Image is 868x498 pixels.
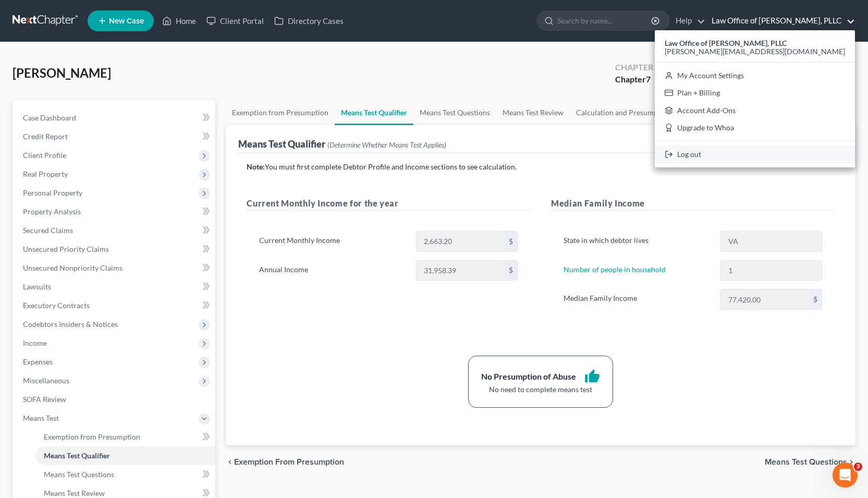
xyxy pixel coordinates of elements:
p: You must first complete Debtor Profile and Income sections to see calculation. [247,162,835,172]
strong: Law Office of [PERSON_NAME], PLLC [665,39,787,47]
a: Means Test Qualifier [335,100,413,125]
a: Directory Cases [269,11,349,30]
h5: Median Family Income [551,197,835,210]
span: Unsecured Priority Claims [23,245,109,253]
span: Executory Contracts [23,301,90,310]
span: Income [23,338,47,347]
div: $ [505,232,517,251]
strong: Note: [247,162,265,171]
div: Chapter [615,74,653,86]
input: 0.00 [417,261,505,281]
a: Account Add-Ons [655,102,855,119]
div: No need to complete means test [481,384,600,395]
div: $ [809,289,822,309]
a: Calculation and Presumption [570,100,677,125]
span: Property Analysis [23,207,81,216]
iframe: Intercom live chat [833,463,858,488]
div: Chapter [615,62,653,74]
input: 0.00 [721,289,809,309]
span: Exemption from Presumption [44,432,140,441]
a: Law Office of [PERSON_NAME], PLLC [706,11,855,30]
span: Means Test Questions [765,458,847,466]
span: 3 [854,463,862,471]
a: Means Test Questions [35,465,215,484]
span: SOFA Review [23,395,66,404]
button: chevron_left Exemption from Presumption [226,458,344,466]
label: Current Monthly Income [254,231,411,252]
span: Personal Property [23,188,82,197]
i: thumb_up [584,369,600,384]
span: Lawsuits [23,282,51,291]
i: chevron_right [847,458,855,466]
input: -- [721,261,822,281]
div: Law Office of [PERSON_NAME], PLLC [655,30,855,167]
a: Upgrade to Whoa [655,119,855,137]
a: Secured Claims [15,221,215,240]
a: Number of people in household [564,265,666,274]
label: Median Family Income [558,289,715,310]
h5: Current Monthly Income for the year [247,197,530,210]
a: Means Test Questions [413,100,496,125]
button: Means Test Questions chevron_right [765,458,855,466]
span: Client Profile [23,151,66,160]
input: 0.00 [417,232,505,251]
span: (Determine Whether Means Test Applies) [327,140,446,149]
span: [PERSON_NAME] [13,65,111,80]
span: Real Property [23,169,68,178]
input: Search by name... [557,11,653,30]
span: Unsecured Nonpriority Claims [23,263,123,272]
label: State in which debtor lives [558,231,715,252]
span: Case Dashboard [23,113,76,122]
div: $ [505,261,517,281]
a: Executory Contracts [15,296,215,315]
a: Exemption from Presumption [35,428,215,446]
span: Means Test [23,414,59,422]
span: Codebtors Insiders & Notices [23,320,118,329]
span: Means Test Review [44,489,105,497]
span: Credit Report [23,132,68,141]
span: New Case [109,17,144,25]
span: [PERSON_NAME][EMAIL_ADDRESS][DOMAIN_NAME] [665,47,845,56]
a: My Account Settings [655,67,855,84]
label: Annual Income [254,260,411,281]
span: 7 [646,74,651,84]
div: No Presumption of Abuse [481,371,576,383]
a: Log out [655,145,855,163]
span: Miscellaneous [23,376,69,385]
a: Unsecured Priority Claims [15,240,215,259]
a: Property Analysis [15,202,215,221]
div: Means Test Qualifier [238,138,446,150]
a: Means Test Qualifier [35,446,215,465]
a: Help [670,11,705,30]
a: SOFA Review [15,390,215,409]
span: Means Test Questions [44,470,114,479]
span: Exemption from Presumption [234,458,344,466]
a: Plan + Billing [655,84,855,102]
a: Unsecured Nonpriority Claims [15,259,215,277]
span: Secured Claims [23,226,73,235]
a: Client Portal [201,11,269,30]
i: chevron_left [226,458,234,466]
span: Expenses [23,357,53,366]
a: Credit Report [15,127,215,146]
a: Case Dashboard [15,108,215,127]
a: Home [157,11,201,30]
a: Lawsuits [15,277,215,296]
span: Means Test Qualifier [44,451,110,460]
a: Exemption from Presumption [226,100,335,125]
a: Means Test Review [496,100,570,125]
input: State [721,232,822,251]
